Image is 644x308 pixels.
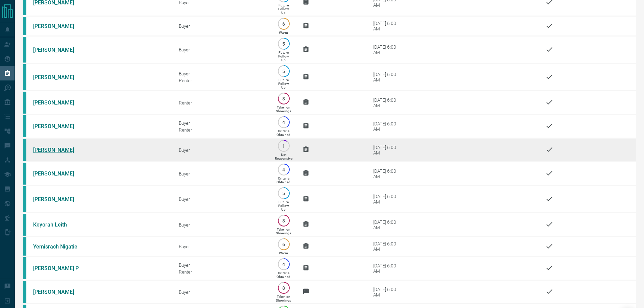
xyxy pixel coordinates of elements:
div: condos.ca [23,139,26,161]
div: [DATE] 6:00 AM [373,44,402,55]
div: Renter [179,269,265,275]
p: Warm [279,31,288,34]
a: [PERSON_NAME] [33,99,84,106]
a: [PERSON_NAME] [33,289,84,295]
div: Renter [179,78,265,83]
p: Criteria Obtained [277,129,290,137]
div: condos.ca [23,115,26,137]
p: Criteria Obtained [277,271,290,279]
div: [DATE] 6:00 AM [373,168,402,179]
p: 1 [281,143,286,148]
p: 5 [281,69,286,74]
div: Buyer [179,47,265,52]
div: Buyer [179,71,265,76]
div: condos.ca [23,92,26,114]
div: [DATE] 6:00 AM [373,287,402,298]
a: [PERSON_NAME] [33,47,84,53]
div: Buyer [179,196,265,202]
p: 8 [281,96,286,101]
p: Future Follow Up [278,200,289,211]
div: Buyer [179,289,265,295]
p: 6 [281,242,286,247]
div: [DATE] 6:00 AM [373,263,402,274]
div: Buyer [179,244,265,249]
a: [PERSON_NAME] [33,74,84,80]
div: Buyer [179,171,265,176]
div: condos.ca [23,281,26,303]
div: Buyer [179,222,265,228]
p: 8 [281,218,286,223]
p: 4 [281,120,286,125]
div: [DATE] 6:00 AM [373,145,402,156]
p: Future Follow Up [278,3,289,15]
p: Future Follow Up [278,78,289,89]
div: Buyer [179,147,265,153]
p: 5 [281,41,286,46]
div: Renter [179,127,265,133]
p: 4 [281,262,286,267]
a: [PERSON_NAME] [33,147,84,153]
a: Yemisrach Nigatie [33,243,84,250]
div: condos.ca [23,64,26,90]
div: condos.ca [23,37,26,63]
div: Renter [179,100,265,105]
a: Keyorah Leith [33,221,84,228]
p: Not Responsive [275,153,292,160]
p: Future Follow Up [278,51,289,62]
div: [DATE] 6:00 AM [373,72,402,82]
a: [PERSON_NAME] P [33,265,84,271]
div: condos.ca [23,257,26,279]
div: condos.ca [23,214,26,236]
div: [DATE] 6:00 AM [373,194,402,205]
div: condos.ca [23,163,26,185]
p: Taken on Showings [276,105,291,113]
p: Taken on Showings [276,295,291,302]
div: [DATE] 6:00 AM [373,219,402,230]
div: Buyer [179,23,265,29]
p: 4 [281,167,286,172]
div: Buyer [179,120,265,126]
p: 5 [281,191,286,196]
div: [DATE] 6:00 AM [373,241,402,252]
p: 6 [281,21,286,26]
div: condos.ca [23,237,26,256]
a: [PERSON_NAME] [33,196,84,203]
p: Warm [279,251,288,255]
a: [PERSON_NAME] [33,170,84,177]
div: [DATE] 6:00 AM [373,21,402,31]
p: Taken on Showings [276,228,291,235]
div: [DATE] 6:00 AM [373,97,402,108]
div: condos.ca [23,186,26,212]
a: [PERSON_NAME] [33,23,84,29]
div: condos.ca [23,17,26,35]
a: [PERSON_NAME] [33,123,84,129]
p: Criteria Obtained [277,176,290,184]
div: Buyer [179,262,265,268]
p: 8 [281,285,286,290]
div: [DATE] 6:00 AM [373,121,402,132]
